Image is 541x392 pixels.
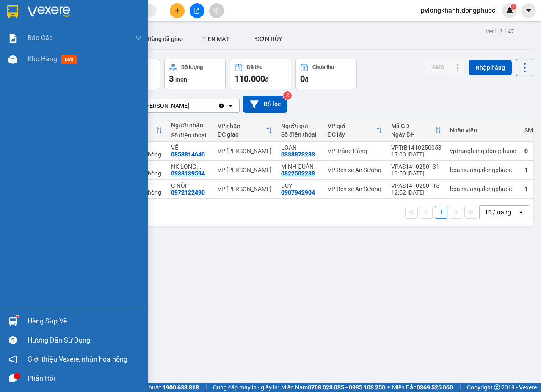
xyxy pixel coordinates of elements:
div: Người gửi [281,123,319,129]
sup: 1 [511,4,516,10]
button: Hàng đã giao [141,29,190,49]
img: solution-icon [8,34,17,43]
img: icon-new-feature [506,7,513,14]
div: SMS [524,127,536,134]
span: | [205,383,207,392]
span: ⚪️ [387,386,390,389]
button: 1 [435,206,447,219]
span: message [9,374,17,382]
div: 17:03 [DATE] [391,151,442,158]
div: Phản hồi [28,372,142,385]
div: bpansuong.dongphuoc [450,167,516,173]
div: 0972122490 [171,189,205,196]
div: Số lượng [181,64,203,70]
span: Miền Nam [281,383,385,392]
img: warehouse-icon [8,317,17,326]
span: ĐƠN HỦY [255,36,282,42]
span: Hỗ trợ kỹ thuật: [121,383,199,392]
div: LOAN [281,144,319,151]
div: VP [PERSON_NAME] [135,101,189,110]
div: VPAS1410250115 [391,182,442,189]
div: Số điện thoại [281,131,319,138]
div: VP Trảng Bàng [328,148,383,154]
div: 13:50 [DATE] [391,170,442,177]
svg: Clear value [218,102,225,109]
span: down [135,35,142,41]
span: aim [213,8,219,14]
div: 0907942904 [281,189,315,196]
div: 0822502288 [281,170,315,177]
button: plus [170,3,185,18]
span: 1 [512,4,515,10]
span: Cung cấp máy in - giấy in: [213,383,279,392]
span: notification [9,355,17,363]
div: VP [PERSON_NAME] [218,167,273,173]
div: ĐC lấy [328,131,376,138]
div: VỆ [171,144,209,151]
div: G NỐP [171,182,209,189]
span: đ [265,76,268,83]
div: 0333873283 [281,151,315,158]
button: file-add [190,3,204,18]
th: Toggle SortBy [387,119,446,142]
svg: open [518,209,524,216]
img: warehouse-icon [8,55,17,64]
svg: open [227,102,234,109]
div: VP Bến xe An Sương [328,167,383,173]
span: question-circle [9,336,17,344]
div: 12:52 [DATE] [391,189,442,196]
span: file-add [194,8,200,14]
button: caret-down [521,3,536,18]
span: 110.000 [235,74,265,84]
span: đ [305,76,308,83]
th: Toggle SortBy [323,119,387,142]
span: Kho hàng [28,55,57,63]
button: Số lượng3món [164,59,226,89]
span: mới [61,55,77,64]
div: Nhân viên [450,127,516,134]
button: SMS [425,60,451,75]
div: NK LONG THUẬN [171,163,209,170]
span: Báo cáo [28,33,53,43]
span: pvlongkhanh.dongphuoc [414,5,502,16]
sup: 1 [16,315,19,318]
span: copyright [494,384,500,390]
div: VP gửi [328,123,376,129]
strong: 0369 525 060 [417,384,453,391]
div: ver 1.8.147 [486,27,514,36]
span: 0 [300,74,305,84]
div: VP [PERSON_NAME] [218,186,273,192]
div: ĐC giao [218,131,266,138]
span: TIỀN MẶT [202,36,230,42]
div: VP nhận [218,123,266,129]
div: VPTrB1410250053 [391,144,442,151]
th: Toggle SortBy [213,119,277,142]
sup: 3 [283,91,292,100]
div: Đã thu [247,64,262,70]
span: ... [196,163,201,170]
span: plus [174,8,180,14]
div: vptrangbang.dongphuoc [450,148,516,154]
button: Chưa thu0đ [295,59,357,89]
span: caret-down [525,7,533,14]
div: 10 / trang [485,208,511,217]
button: Đã thu110.000đ [230,59,291,89]
div: Ngày ĐH [391,131,435,138]
strong: 0708 023 035 - 0935 103 250 [308,384,385,391]
button: Bộ lọc [243,96,287,113]
div: Hướng dẫn sử dụng [28,334,142,347]
div: 0938139594 [171,170,205,177]
span: 3 [169,74,174,84]
div: Mã GD [391,123,435,129]
div: VP Bến xe An Sương [328,186,383,192]
div: Chưa thu [312,64,334,70]
div: VP [PERSON_NAME] [218,148,273,154]
button: Nhập hàng [469,60,512,75]
div: VPAS1410250131 [391,163,442,170]
div: Người nhận [171,122,209,129]
div: 0853814640 [171,151,205,158]
span: Miền Bắc [392,383,453,392]
div: Hàng sắp về [28,315,142,328]
span: Giới thiệu Vexere, nhận hoa hồng [28,354,127,365]
img: logo-vxr [7,5,18,18]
